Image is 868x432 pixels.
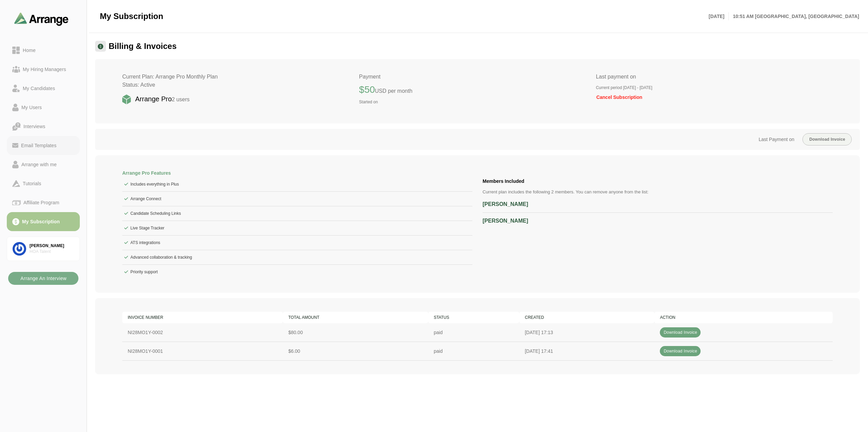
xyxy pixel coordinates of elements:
td: [DATE] 17:41 [519,342,654,361]
li: Live Stage Tracker [122,221,472,236]
li: Candidate Scheduling Links [122,206,472,221]
p: Payment [359,73,596,81]
p: Last payment on [596,73,833,81]
button: Cancel Subscription [596,94,643,100]
p: Current period [DATE] - [DATE] [596,85,833,90]
a: My Users [7,98,80,117]
div: My Users [19,103,44,111]
div: Arrange with me [19,160,59,169]
a: My Subscription [7,212,80,231]
span: Download Invoice [809,137,845,142]
span: My Subscription [100,11,163,21]
span: 2 users [172,97,189,102]
strong: $50 [359,84,375,95]
button: Download Invoice [802,133,852,145]
b: Arrange An Interview [20,272,67,285]
a: My Hiring Managers [7,60,80,79]
td: $80.00 [283,323,428,342]
th: Invoice Number [122,312,283,323]
td: [DATE] 17:13 [519,323,654,342]
td: NI28MO1Y-0002 [122,323,283,342]
td: NI28MO1Y-0001 [122,342,283,361]
img: arrangeai-name-small-logo.4d2b8aee.svg [14,12,69,25]
div: Interviews [21,122,48,131]
h1: Billing & Invoices [109,41,177,51]
div: HOA Talent [30,249,74,255]
button: Download Invoice [660,346,701,356]
div: Affiliate Program [21,198,62,207]
div: Home [20,46,38,54]
span: USD per month [375,88,412,94]
h2: Current Plan: Arrange Pro Monthly Plan Status: Active [122,73,359,89]
span: Download Invoice [663,349,697,353]
div: My Hiring Managers [20,65,69,73]
th: Status [428,312,519,323]
li: Includes everything in Plus [122,177,472,192]
a: [PERSON_NAME]HOA Talent [7,237,80,261]
a: My Candidates [7,79,80,98]
th: Created [519,312,654,323]
td: paid [428,342,519,361]
li: Advanced collaboration & tracking [122,250,472,265]
td: $6.00 [283,342,428,361]
span: Download Invoice [663,330,697,335]
p: [DATE] [709,12,729,20]
button: Arrange An Interview [8,272,78,285]
th: Action [654,312,833,323]
a: Home [7,41,80,60]
a: Affiliate Program [7,193,80,212]
div: Email Templates [18,141,59,150]
p: Current plan includes the following 2 members. You can remove anyone from the list: [483,188,833,196]
p: Last Payment on [759,136,794,143]
a: Arrange with me [7,155,80,174]
td: paid [428,323,519,342]
li: [PERSON_NAME] [483,196,833,213]
p: Started on [359,99,596,105]
li: [PERSON_NAME] [483,213,833,229]
div: My Candidates [20,84,58,92]
button: Download Invoice [660,327,701,338]
th: Total Amount [283,312,428,323]
div: My Subscription [19,218,62,226]
a: Email Templates [7,136,80,155]
strong: Arrange Pro [135,95,172,103]
h2: Arrange Pro Features [122,169,472,177]
p: 10:51 AM [GEOGRAPHIC_DATA], [GEOGRAPHIC_DATA] [729,12,859,20]
h2: Members Included [483,177,833,185]
a: Interviews [7,117,80,136]
div: Tutorials [20,179,44,188]
li: Priority support [122,265,472,279]
li: Arrange Connect [122,192,472,206]
div: [PERSON_NAME] [30,243,74,249]
a: Tutorials [7,174,80,193]
li: ATS integrations [122,236,472,250]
